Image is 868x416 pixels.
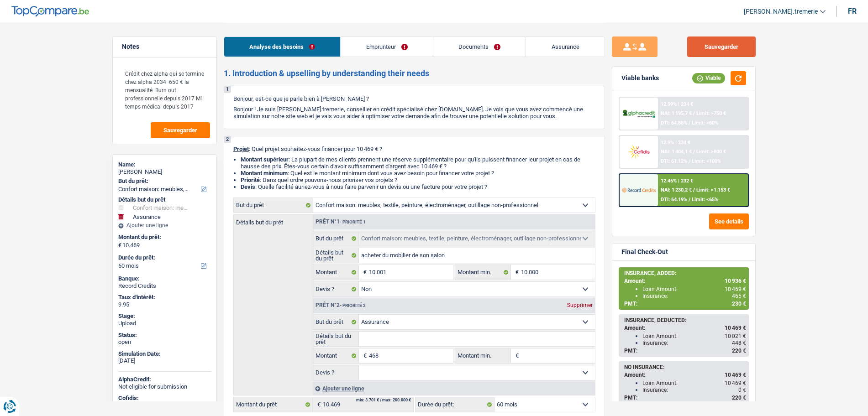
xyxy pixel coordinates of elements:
[689,197,690,203] span: /
[118,395,211,402] div: Cofidis:
[224,37,341,57] a: Analyse des besoins
[732,395,746,401] span: 220 €
[621,248,668,256] div: Final Check-Out
[224,68,605,78] h2: 1. Introduction & upselling by understanding their needs
[725,286,746,292] span: 10 469 €
[241,156,595,170] li: : La plupart de mes clients prennent une réserve supplémentaire pour qu'ils puissent financer leu...
[692,120,718,126] span: Limit: <60%
[118,177,209,185] label: But du prêt:
[356,398,411,402] div: min: 3.701 € / max: 200.000 €
[565,302,595,308] div: Supprimer
[359,348,369,363] span: €
[241,177,595,183] li: : Dans quel ordre pouvons-nous prioriser vos projets ?
[118,282,211,290] div: Record Credits
[118,383,211,390] div: Not eligible for submission
[118,338,211,346] div: open
[622,109,656,119] img: AlphaCredit
[692,197,718,203] span: Limit: <65%
[313,265,359,280] label: Montant
[313,282,359,296] label: Devis ?
[313,365,359,380] label: Devis ?
[661,110,692,116] span: NAI: 1 195,7 €
[709,213,749,229] button: See details
[511,265,521,280] span: €
[624,301,746,307] div: PMT:
[732,293,746,299] span: 465 €
[725,333,746,339] span: 10 021 €
[233,106,595,120] p: Bonjour ! Je suis [PERSON_NAME].tremerie, conseiller en crédit spécialisé chez [DOMAIN_NAME]. Je ...
[416,397,494,412] label: Durée du prêt:
[732,301,746,307] span: 230 €
[118,222,211,229] div: Ajouter une ligne
[732,348,746,354] span: 220 €
[340,303,366,308] span: - Priorité 2
[738,387,746,393] span: 0 €
[233,146,595,152] p: : Quel projet souhaitez-vous financer pour 10 469 € ?
[732,340,746,346] span: 448 €
[118,275,211,282] div: Banque:
[696,149,726,155] span: Limit: >800 €
[622,182,656,198] img: Record Credits
[725,380,746,386] span: 10 469 €
[118,312,211,320] div: Stage:
[693,149,695,155] span: /
[642,380,746,386] div: Loan Amount:
[661,197,687,203] span: DTI: 64.19%
[622,143,656,160] img: Cofidis
[118,332,211,339] div: Status:
[224,86,231,93] div: 1
[687,36,756,57] button: Sauvegarder
[661,101,693,107] div: 12.99% | 234 €
[526,37,605,57] a: Assurance
[340,219,366,224] span: - Priorité 1
[661,158,687,164] span: DTI: 61.12%
[313,332,359,346] label: Détails but du prêt
[118,320,211,327] div: Upload
[241,183,255,190] span: Devis
[118,376,211,383] div: AlphaCredit:
[241,170,595,177] li: : Quel est le montant minimum dont vous avez besoin pour financer votre projet ?
[241,156,289,163] strong: Montant supérieur
[744,8,818,16] span: [PERSON_NAME].tremerie
[359,265,369,280] span: €
[118,350,211,358] div: Simulation Date:
[118,301,211,308] div: 9.95
[642,340,746,346] div: Insurance:
[692,158,721,164] span: Limit: <100%
[642,333,746,339] div: Loan Amount:
[624,395,746,401] div: PMT:
[118,234,209,241] label: Montant du prêt:
[313,302,368,308] div: Prêt n°2
[118,294,211,301] div: Taux d'intérêt:
[234,397,313,412] label: Montant du prêt
[693,110,695,116] span: /
[241,170,288,177] strong: Montant minimum
[689,120,690,126] span: /
[313,219,368,225] div: Prêt n°1
[313,382,595,395] div: Ajouter une ligne
[313,348,359,363] label: Montant
[455,348,511,363] label: Montant min.
[313,231,359,246] label: But du prêt
[118,196,211,203] div: Détails but du prêt
[118,242,121,249] span: €
[118,168,211,176] div: [PERSON_NAME]
[11,6,89,17] img: TopCompare Logo
[661,187,692,193] span: NAI: 1 230,2 €
[233,146,249,152] span: Projet
[624,364,746,370] div: NO INSURANCE:
[624,372,746,378] div: Amount:
[736,4,826,19] a: [PERSON_NAME].tremerie
[693,187,695,193] span: /
[692,73,725,83] div: Viable
[118,357,211,364] div: [DATE]
[696,110,726,116] span: Limit: >750 €
[313,248,359,263] label: Détails but du prêt
[624,270,746,276] div: INSURANCE, ADDED:
[624,278,746,284] div: Amount:
[661,149,692,155] span: NAI: 1 404,1 €
[621,74,659,82] div: Viable banks
[233,95,595,102] p: Bonjour, est-ce que je parle bien à [PERSON_NAME] ?
[725,278,746,284] span: 10 936 €
[151,122,210,138] button: Sauvegarder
